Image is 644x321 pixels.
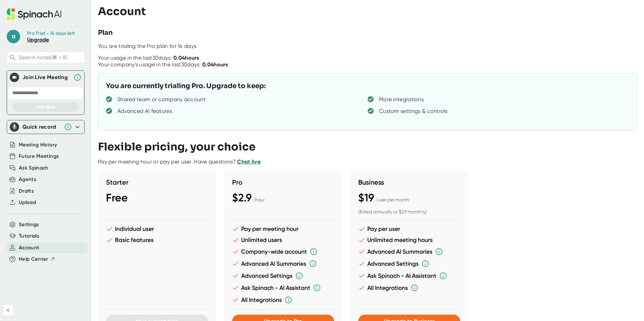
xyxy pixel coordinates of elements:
[12,102,79,112] button: Join Now
[358,284,460,292] li: All Integrations
[358,226,460,233] li: Pay per user
[232,248,334,256] li: Company-wide account
[98,28,113,38] h3: Plan
[232,284,334,292] li: Ask Spinach - AI Assistant
[358,191,374,204] span: $19
[106,191,128,204] span: Free
[358,248,460,256] li: Advanced AI Summaries
[98,61,228,68] div: Your company's usage in the last 30 days:
[10,120,82,134] div: Quick record
[232,237,334,244] li: Unlimited users
[10,71,82,84] div: Join Live MeetingJoin Live Meeting
[358,237,460,244] li: Unlimited meeting hours
[98,5,146,18] h3: Account
[19,221,39,229] button: Settings
[27,30,75,37] div: Pro Trial - 14 days left
[379,108,448,115] div: Custom settings & controls
[106,178,208,186] h3: Starter
[19,176,36,183] button: Agents
[11,74,18,81] img: Join Live Meeting
[18,54,83,61] span: Search notes (⌘ + K)
[358,260,460,268] li: Advanced Settings
[232,178,334,186] h3: Pro
[3,305,13,316] button: Collapse sidebar
[379,96,424,103] div: More integrations
[358,178,460,186] h3: Business
[106,226,208,233] li: Individual user
[237,158,261,165] a: Chat live
[7,30,20,43] span: a
[98,55,199,61] div: Your usage in the last 30 days:
[253,197,265,202] span: / hour
[19,199,36,206] button: Upload
[232,260,334,268] li: Advanced AI Summaries
[358,209,460,215] div: (Billed annually or $29 monthly)
[19,152,59,160] button: Future Meetings
[22,124,61,130] div: Quick record
[232,191,252,204] span: $2.9
[375,197,409,202] span: / user per month
[98,140,256,153] h3: Flexible pricing, your choice
[27,37,49,43] a: Upgrade
[232,272,334,280] li: Advanced Settings
[106,81,266,91] h3: You are currently trialing Pro. Upgrade to keep:
[106,237,208,244] li: Basic features
[117,96,206,103] div: Shared team or company account
[117,108,172,115] div: Advanced AI features
[98,158,261,165] div: Pay per meeting hour or pay per user. Have questions?
[19,255,48,263] span: Help Center
[19,255,55,263] button: Help Center
[19,232,39,240] button: Tutorials
[232,226,334,233] li: Pay per meeting hour
[232,296,334,304] li: All Integrations
[19,141,57,149] button: Meeting History
[22,74,70,81] div: Join Live Meeting
[19,244,39,252] button: Account
[358,272,460,280] li: Ask Spinach - AI Assistant
[98,43,644,50] div: You are trialing the Pro plan for 14 days.
[19,187,34,195] button: Drafts
[36,104,55,110] span: Join Now
[173,55,199,61] b: 0.04 hours
[202,61,228,68] b: 0.04 hours
[19,164,49,172] button: Ask Spinach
